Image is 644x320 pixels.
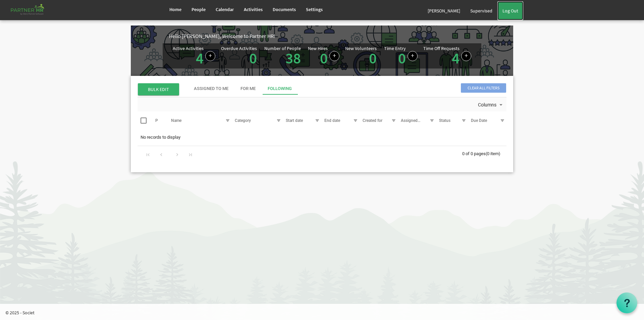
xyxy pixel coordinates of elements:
span: Activities [244,6,263,12]
td: No records to display [138,131,506,144]
div: Go to next page [173,149,182,159]
div: Following [268,86,292,92]
span: Start date [286,118,303,123]
div: Number of People [264,46,301,51]
span: Calendar [216,6,234,12]
span: Created for [363,118,382,123]
div: Time Off Requests [423,46,460,51]
span: People [192,6,206,12]
div: For Me [240,86,256,92]
span: Supervised [470,8,492,14]
a: 0 [369,49,377,67]
div: Go to first page [144,149,153,159]
a: Add new person to Partner HR [329,51,339,61]
div: Activities assigned to you for which the Due Date is passed [221,46,259,66]
div: Columns [477,97,505,111]
a: Log hours [408,51,418,61]
span: Home [169,6,181,12]
div: New Hires [308,46,328,51]
a: 0 [398,49,406,67]
a: Supervised [465,1,497,20]
span: Columns [477,101,497,109]
a: Log Out [497,1,523,20]
div: Number of active Activities in Partner HR [173,46,215,66]
div: Go to previous page [157,149,166,159]
div: Time Entry [384,46,406,51]
div: Number of Time Entries [384,46,418,66]
span: Clear all filters [461,83,506,93]
span: Due Date [471,118,487,123]
div: Active Activities [173,46,204,51]
a: 0 [249,49,257,67]
span: BULK EDIT [138,83,179,95]
div: Volunteer hired in the last 7 days [345,46,378,66]
span: (0 item) [486,151,500,156]
div: Hello [PERSON_NAME], Welcome to Partner HR! [169,32,513,40]
span: P [155,118,158,123]
div: Total number of active people in Partner HR [264,46,303,66]
a: 38 [285,49,301,67]
div: People hired in the last 7 days [308,46,339,66]
button: Columns [477,101,505,109]
div: 0 of 0 pages (0 item) [462,146,506,160]
span: Status [439,118,450,123]
a: 0 [320,49,328,67]
div: New Volunteers [345,46,377,51]
div: tab-header [188,83,557,95]
span: Assigned to [401,118,422,123]
span: Settings [306,6,323,12]
div: Overdue Activities [221,46,257,51]
div: Assigned To Me [194,86,228,92]
span: 0 of 0 pages [462,151,486,156]
a: 4 [196,49,204,67]
a: Create a new Activity [205,51,215,61]
span: Name [171,118,181,123]
span: End date [324,118,340,123]
span: Category [235,118,251,123]
span: Documents [273,6,296,12]
p: © 2025 - Societ [5,309,644,316]
div: Go to last page [186,149,195,159]
div: Number of active time off requests [423,46,471,66]
a: [PERSON_NAME] [423,1,465,20]
a: Create a new time off request [461,51,471,61]
a: 4 [452,49,460,67]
